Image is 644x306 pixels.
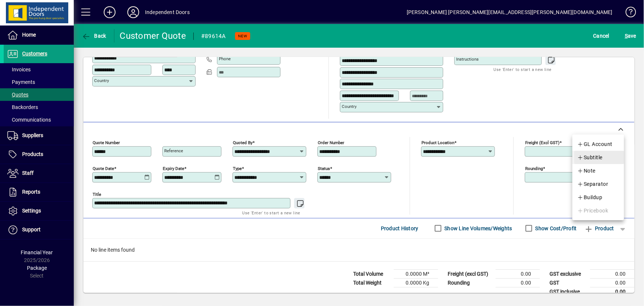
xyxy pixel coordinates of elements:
[577,193,602,202] span: Buildup
[572,177,624,191] button: Separator
[572,164,624,177] button: Note
[577,206,608,215] span: Pricebook
[577,180,608,188] span: Separator
[577,166,596,175] span: Note
[572,151,624,164] button: Subtitle
[572,204,624,217] button: Pricebook
[572,191,624,204] button: Buildup
[572,137,624,151] button: GL Account
[578,220,619,227] div: No active Pricebooks
[577,140,613,149] span: GL Account
[577,153,603,162] span: Subtitle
